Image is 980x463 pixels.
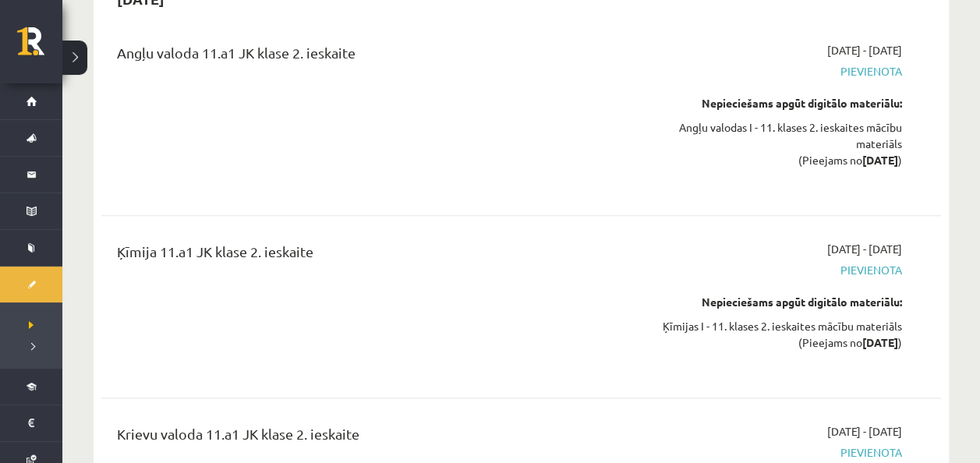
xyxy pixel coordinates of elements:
[656,294,902,310] div: Nepieciešams apgūt digitālo materiālu:
[117,42,632,71] div: Angļu valoda 11.a1 JK klase 2. ieskaite
[827,241,902,257] span: [DATE] - [DATE]
[17,27,62,66] a: Rīgas 1. Tālmācības vidusskola
[656,95,902,111] div: Nepieciešams apgūt digitālo materiālu:
[656,444,902,461] span: Pievienota
[656,119,902,168] div: Angļu valodas I - 11. klases 2. ieskaites mācību materiāls (Pieejams no )
[862,153,898,167] strong: [DATE]
[117,423,632,452] div: Krievu valoda 11.a1 JK klase 2. ieskaite
[656,262,902,278] span: Pievienota
[656,63,902,80] span: Pievienota
[117,241,632,270] div: Ķīmija 11.a1 JK klase 2. ieskaite
[862,335,898,349] strong: [DATE]
[827,42,902,58] span: [DATE] - [DATE]
[656,318,902,351] div: Ķīmijas I - 11. klases 2. ieskaites mācību materiāls (Pieejams no )
[827,423,902,440] span: [DATE] - [DATE]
